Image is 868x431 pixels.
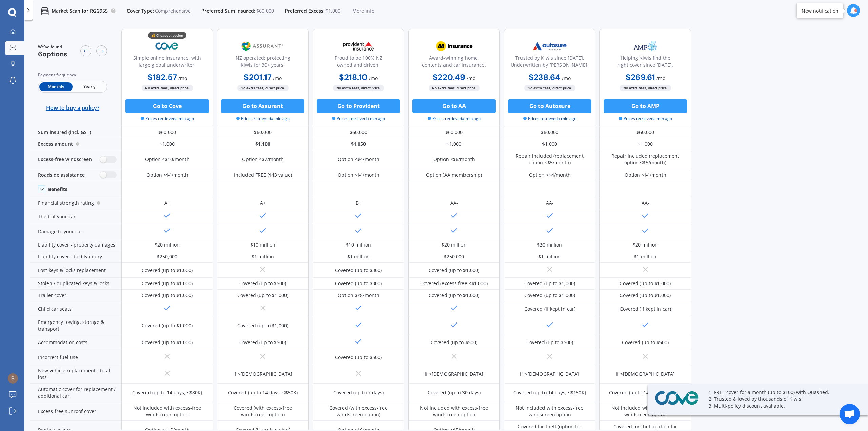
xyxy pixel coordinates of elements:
div: Child car seats [30,301,121,316]
div: $10 million [250,241,275,248]
div: Covered (up to $1,000) [142,267,193,274]
div: Covered (up to 14 days, <$80K) [132,389,202,396]
div: Covered (up to $500) [239,339,286,346]
span: No extra fees, direct price. [333,85,384,91]
b: $220.49 [433,72,465,82]
span: How to buy a policy? [46,104,99,111]
div: Covered (up to 14 days, <$150K) [513,389,586,396]
b: $269.61 [626,72,655,82]
div: Award-winning home, contents and car insurance. [414,54,494,71]
span: Prices retrieved a min ago [332,116,385,122]
img: Assurant.png [240,38,285,55]
div: Covered (up to 7 days) [333,389,384,396]
span: We've found [38,44,67,50]
div: $60,000 [217,126,309,138]
span: No extra fees, direct price. [142,85,193,91]
div: Covered (up to $1,000) [142,292,193,299]
div: If <[DEMOGRAPHIC_DATA] [233,371,292,377]
div: Automatic cover for replacement / additional car [30,384,121,402]
div: Covered (up to $1,000) [237,322,288,329]
div: Sum insured (incl. GST) [30,126,121,138]
b: $238.64 [529,72,560,82]
div: Emergency towing, storage & transport [30,316,121,335]
button: Go to Cove [125,99,209,113]
div: Covered (up to $1,000) [429,292,479,299]
b: $218.10 [339,72,368,82]
p: 1. FREE cover for a month (up to $100) with Quashed. [709,389,851,396]
div: A+ [260,200,266,207]
div: New vehicle replacement - total loss [30,365,121,384]
div: $60,000 [121,126,213,138]
div: Covered (excess free <$1,000) [420,280,488,287]
div: Option <$7/month [242,156,284,163]
div: If <[DEMOGRAPHIC_DATA] [616,371,675,377]
span: Cover Type: [127,7,154,14]
img: Cove.webp [653,390,701,407]
div: Option <$4/month [625,172,666,178]
div: Roadside assistance [30,169,121,181]
div: Covered (up to $1,000) [620,280,671,287]
span: Preferred Excess: [285,7,325,14]
div: Stolen / duplicated keys & locks [30,278,121,290]
div: $10 million [346,241,371,248]
div: Covered (up to $1,000) [142,339,193,346]
div: Covered (up to $1,000) [142,280,193,287]
div: $1,000 [121,138,213,150]
span: / mo [273,75,282,81]
span: Prices retrieved a min ago [236,116,290,122]
div: $60,000 [504,126,595,138]
span: Comprehensive [155,7,191,14]
div: Benefits [48,186,67,192]
p: 2. Trusted & loved by thousands of Kiwis. [709,396,851,403]
b: $182.57 [147,72,177,82]
span: / mo [467,75,475,81]
div: Covered (if kept in car) [620,306,671,312]
div: Trailer cover [30,290,121,301]
img: AMP.webp [623,38,668,55]
div: If <[DEMOGRAPHIC_DATA] [520,371,579,377]
div: AA- [546,200,554,207]
div: Covered (up to $1,000) [142,322,193,329]
span: 6 options [38,50,67,58]
div: Covered (up to $500) [622,339,669,346]
div: Not included with excess-free windscreen option [509,405,590,418]
div: Included FREE ($43 value) [234,172,292,178]
div: Excess-free windscreen [30,150,121,169]
div: Simple online insurance, with large global underwriter. [127,54,207,71]
div: Trusted by Kiwis since [DATE]. Underwritten by [PERSON_NAME]. [510,54,590,71]
div: Payment frequency [38,72,107,78]
div: Covered (up to 30 days) [428,389,481,396]
span: No extra fees, direct price. [524,85,575,91]
div: Covered (up to $1,000) [620,292,671,299]
div: Covered (up to $500) [239,280,286,287]
div: $20 million [155,241,180,248]
span: Preferred Sum Insured: [201,7,255,14]
div: A+ [164,200,170,207]
div: Financial strength rating [30,197,121,209]
div: Covered (up to $500) [526,339,573,346]
div: Proud to be 100% NZ owned and driven. [318,54,398,71]
img: car.f15378c7a67c060ca3f3.svg [41,7,49,15]
div: Option <$4/month [529,172,571,178]
div: Option <$4/month [338,156,379,163]
span: Prices retrieved a min ago [619,116,672,122]
button: Go to Autosure [508,99,591,113]
div: Repair included (replacement option <$5/month) [509,153,590,166]
div: Not included with excess-free windscreen option [126,405,208,418]
div: AA- [450,200,458,207]
div: Excess amount [30,138,121,150]
span: / mo [178,75,187,81]
div: Not included with excess-free windscreen option [413,405,495,418]
div: Open chat [840,404,860,424]
div: Covered (up to $500) [431,339,477,346]
div: If <[DEMOGRAPHIC_DATA] [425,371,484,377]
span: Monthly [39,82,73,91]
span: Prices retrieved a min ago [523,116,576,122]
button: Go to AA [412,99,496,113]
div: Covered (up to $300) [335,267,382,274]
div: $1,050 [313,138,404,150]
div: Helping Kiwis find the right cover since [DATE]. [605,54,685,71]
div: Excess-free sunroof cover [30,402,121,421]
p: Market Scan for RGG955 [52,7,108,14]
div: $60,000 [313,126,404,138]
